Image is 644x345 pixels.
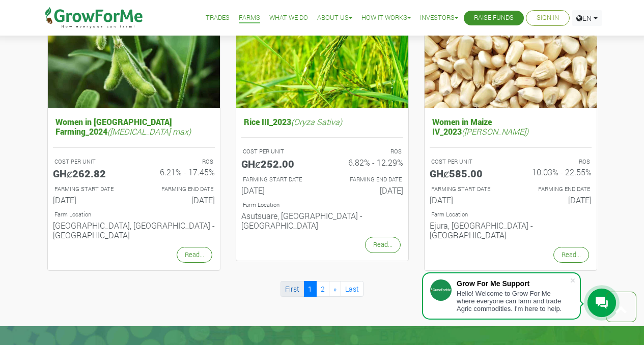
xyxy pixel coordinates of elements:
[239,13,260,23] a: Farms
[241,211,403,230] h6: Asutsuare, [GEOGRAPHIC_DATA] - [GEOGRAPHIC_DATA]
[330,185,403,195] h6: [DATE]
[47,281,597,297] nav: Page Navigation
[518,195,592,205] h6: [DATE]
[241,158,315,170] h5: GHȼ252.00
[142,195,215,205] h6: [DATE]
[303,281,317,297] a: 1
[520,185,590,194] p: FARMING END DATE
[457,279,570,288] div: Grow For Me Support
[142,167,215,177] h6: 6.21% - 17.45%
[53,167,126,179] h5: GHȼ262.82
[518,167,592,177] h6: 10.03% - 22.55%
[317,13,352,23] a: About Us
[53,195,126,205] h6: [DATE]
[206,13,230,23] a: Trades
[241,185,315,195] h6: [DATE]
[430,195,503,205] h6: [DATE]
[143,185,213,194] p: FARMING END DATE
[341,281,363,297] a: Last
[431,185,501,194] p: FARMING START DATE
[281,281,304,297] a: First
[177,247,212,263] a: Read...
[143,158,213,166] p: ROS
[54,158,125,166] p: COST PER UNIT
[462,126,528,137] i: ([PERSON_NAME])
[457,290,570,312] div: Hello! Welcome to Grow For Me where everyone can farm and trade Agric commodities. I'm here to help.
[243,201,402,209] p: Location of Farm
[291,116,342,127] i: (Oryza Sativa)
[537,13,559,23] a: Sign In
[53,114,215,139] h5: Women in [GEOGRAPHIC_DATA] Farming_2024
[107,126,191,137] i: ([MEDICAL_DATA] max)
[331,175,402,184] p: FARMING END DATE
[430,167,503,179] h5: GHȼ585.00
[269,13,308,23] a: What We Do
[241,114,403,129] h5: Rice III_2023
[53,221,215,240] h6: [GEOGRAPHIC_DATA], [GEOGRAPHIC_DATA] - [GEOGRAPHIC_DATA]
[54,210,213,219] p: Location of Farm
[431,158,501,166] p: COST PER UNIT
[431,210,590,219] p: Location of Farm
[420,13,458,23] a: Investors
[474,13,514,23] a: Raise Funds
[553,247,589,263] a: Read...
[330,158,403,167] h6: 6.82% - 12.29%
[361,13,411,23] a: How it Works
[430,221,592,240] h6: Ejura, [GEOGRAPHIC_DATA] - [GEOGRAPHIC_DATA]
[243,175,313,184] p: FARMING START DATE
[520,158,590,166] p: ROS
[572,10,602,26] a: EN
[365,237,401,253] a: Read...
[331,147,402,156] p: ROS
[333,284,337,294] span: »
[54,185,125,194] p: FARMING START DATE
[316,281,329,297] a: 2
[430,114,592,139] h5: Women in Maize IV_2023
[243,147,313,156] p: COST PER UNIT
